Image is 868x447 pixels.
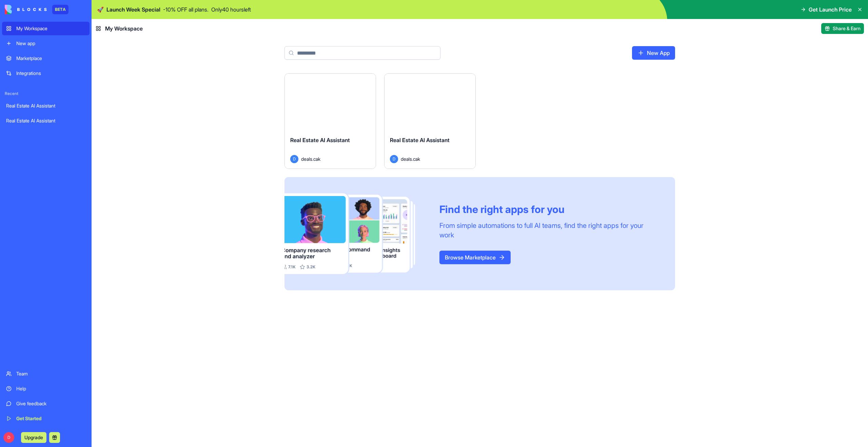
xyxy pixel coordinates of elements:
[833,25,861,32] span: Share & Earn
[439,251,511,264] a: Browse Marketplace
[6,117,85,124] div: Real Estate AI Assistant
[16,25,85,32] div: My Workspace
[106,5,160,14] span: Launch Week Special
[2,114,90,128] a: Real Estate AI Assistant
[21,434,46,441] a: Upgrade
[439,203,659,215] div: Find the right apps for you
[97,5,104,14] span: 🚀
[211,5,251,14] p: Only 40 hours left
[632,46,675,60] a: New App
[16,70,85,77] div: Integrations
[390,155,398,163] span: D
[821,23,864,34] button: Share & Earn
[16,370,85,377] div: Team
[809,5,852,14] span: Get Launch Price
[284,193,429,274] img: Frame_181_egmpey.png
[2,66,90,80] a: Integrations
[2,412,90,425] a: Get Started
[2,367,90,381] a: Team
[6,102,85,109] div: Real Estate AI Assistant
[3,432,14,443] span: D
[16,40,85,47] div: New app
[2,99,90,113] a: Real Estate AI Assistant
[163,5,209,14] p: - 10 % OFF all plans.
[401,155,420,162] span: deals.cak
[2,37,90,50] a: New app
[16,415,85,422] div: Get Started
[2,52,90,65] a: Marketplace
[16,400,85,407] div: Give feedback
[290,155,298,163] span: D
[384,73,476,169] a: Real Estate AI AssistantDdeals.cak
[2,397,90,410] a: Give feedback
[2,382,90,395] a: Help
[16,55,85,62] div: Marketplace
[105,24,143,33] span: My Workspace
[2,91,90,96] span: Recent
[290,137,350,143] span: Real Estate AI Assistant
[52,5,68,14] div: BETA
[5,5,68,14] a: BETA
[439,221,659,240] div: From simple automations to full AI teams, find the right apps for your work
[21,432,46,443] button: Upgrade
[16,385,85,392] div: Help
[5,5,47,14] img: logo
[2,22,90,35] a: My Workspace
[301,155,320,162] span: deals.cak
[284,73,376,169] a: Real Estate AI AssistantDdeals.cak
[390,137,450,143] span: Real Estate AI Assistant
